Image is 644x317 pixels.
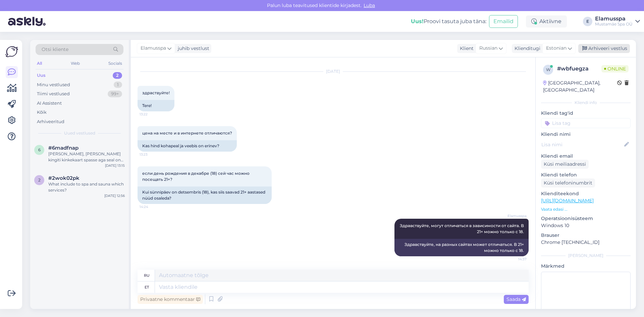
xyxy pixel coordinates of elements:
[138,295,203,304] div: Privaatne kommentaar
[105,163,125,168] div: [DATE] 13:15
[541,110,631,117] p: Kliendi tag'id
[48,151,125,163] div: [PERSON_NAME], [PERSON_NAME] kingiti kinkekaart spasse aga seal on kirjas esmasp reedeni. Kas sel...
[394,239,529,256] div: Здравствуйте, на разных сайтах может отличаться. В 21+ можно только с 18.
[501,257,527,262] span: 14:37
[138,100,174,111] div: Tere!
[5,45,18,58] img: Askly Logo
[411,17,486,25] div: Proovi tasuta juba täna:
[557,65,601,73] div: # wbfuegza
[37,72,46,79] div: Uus
[38,147,41,152] span: 6
[526,15,567,28] div: Aktiivne
[541,239,631,246] p: Chrome [TECHNICAL_ID]
[595,16,640,27] a: ElamusspaMustamäe Spa OÜ
[541,190,631,197] p: Klienditeekond
[138,68,529,74] div: [DATE]
[506,296,526,302] span: Saada
[541,131,631,138] p: Kliendi nimi
[546,45,567,52] span: Estonian
[36,59,43,68] div: All
[543,80,617,94] div: [GEOGRAPHIC_DATA], [GEOGRAPHIC_DATA]
[583,17,592,26] div: E
[479,45,497,52] span: Russian
[595,21,633,27] div: Mustamäe Spa OÜ
[362,2,377,8] span: Luba
[541,198,594,204] a: [URL][DOMAIN_NAME]
[142,130,232,136] span: цена на месте и в интернете отличаются?
[541,153,631,160] p: Kliendi email
[140,152,165,157] span: 13:23
[541,206,631,212] p: Vaata edasi ...
[145,281,149,293] div: et
[546,67,550,72] span: w
[578,44,630,53] div: Arhiveeri vestlus
[541,141,623,148] input: Lisa nimi
[69,59,81,68] div: Web
[48,181,125,193] div: What include to spa and sauna which services?
[37,118,64,125] div: Arhiveeritud
[142,171,251,182] span: если день рождения в декабре (18) сей час можно посещать 21+?
[601,65,629,72] span: Online
[541,100,631,106] div: Kliendi info
[512,45,540,52] div: Klienditugi
[37,100,62,107] div: AI Assistent
[140,204,165,209] span: 14:24
[175,45,209,52] div: juhib vestlust
[541,171,631,178] p: Kliendi telefon
[489,15,518,28] button: Emailid
[541,178,595,188] div: Küsi telefoninumbrit
[541,263,631,270] p: Märkmed
[138,140,237,152] div: Kas hind kohapeal ja veebis on erinev?
[400,223,525,234] span: Здравствуйте, могут отличаться в зависимости от сайта. В 21+ можно только с 18.
[541,253,631,259] div: [PERSON_NAME]
[48,175,79,181] span: #2wok02pk
[37,109,47,116] div: Kõik
[138,187,272,204] div: Kui sünnipäev on detsembris (18), kas siis saavad 21+ aastased nüüd osaleda?
[541,232,631,239] p: Brauser
[107,59,123,68] div: Socials
[42,46,68,53] span: Otsi kliente
[141,45,166,52] span: Elamusspa
[108,91,122,97] div: 99+
[113,72,122,79] div: 2
[38,177,41,182] span: 2
[64,130,95,136] span: Uued vestlused
[501,213,527,218] span: Elamusspa
[541,160,589,169] div: Küsi meiliaadressi
[411,18,424,24] b: Uus!
[114,82,122,88] div: 1
[37,91,70,97] div: Tiimi vestlused
[142,90,170,95] span: здраствуйте!
[541,215,631,222] p: Operatsioonisüsteem
[48,145,78,151] span: #6madfnap
[541,222,631,229] p: Windows 10
[457,45,474,52] div: Klient
[595,16,633,21] div: Elamusspa
[37,82,70,88] div: Minu vestlused
[541,118,631,128] input: Lisa tag
[104,193,125,198] div: [DATE] 12:56
[140,112,165,117] span: 13:22
[144,270,150,281] div: ru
